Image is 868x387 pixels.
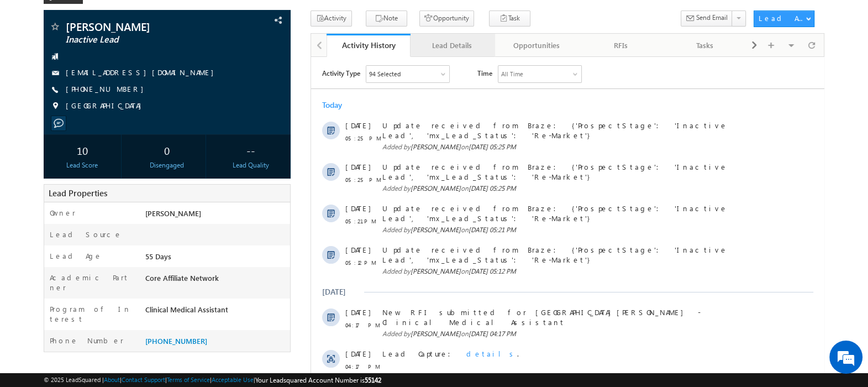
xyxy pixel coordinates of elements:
[215,140,287,160] div: --
[155,292,206,301] span: details
[99,169,150,177] span: [PERSON_NAME]
[99,210,150,218] span: [PERSON_NAME]
[495,34,579,57] a: Opportunities
[122,376,165,383] a: Contact Support
[34,188,59,198] span: [DATE]
[50,336,124,346] label: Phone Number
[66,21,219,32] span: [PERSON_NAME]
[66,34,219,45] span: Inactive Lead
[46,160,118,170] div: Lead Score
[34,105,59,115] span: [DATE]
[34,118,67,128] span: 05:25 PM
[335,40,402,50] div: Activity History
[71,127,448,137] span: Added by on
[50,208,76,218] label: Owner
[66,101,147,112] span: [GEOGRAPHIC_DATA]
[365,376,381,384] span: 55142
[34,201,67,211] span: 05:12 PM
[71,188,448,208] span: Update received from Braze: {'ProspectStage': 'Inactive Lead', 'mx_Lead_Status': 'Re-Market'}
[663,34,747,57] a: Tasks
[71,105,448,125] span: Update received from Braze: {'ProspectStage': 'Inactive Lead', 'mx_Lead_Status': 'Re-Market'}
[157,86,205,94] span: [DATE] 05:25 PM
[71,85,448,95] span: Added by on
[130,140,202,160] div: 0
[157,127,205,135] span: [DATE] 05:25 PM
[212,376,254,383] a: Acceptable Use
[11,230,47,240] div: [DATE]
[34,263,67,273] span: 04:17 PM
[55,9,138,25] div: Enrollment Activity,Opportunity - Online,Opportunity - WFD,Email Bounced,Email Link Clicked & 89 ...
[66,67,219,77] a: [EMAIL_ADDRESS][DOMAIN_NAME]
[489,11,530,27] button: Task
[696,13,728,23] span: Send Email
[66,84,149,93] a: [PHONE_NUMBER]
[215,160,287,170] div: Lead Quality
[759,13,806,23] div: Lead Actions
[143,273,290,288] div: Core Affiliate Network
[34,250,59,260] span: [DATE]
[411,34,495,57] a: Lead Details
[71,64,448,83] span: Update received from Braze: {'ProspectStage': 'Inactive Lead', 'mx_Lead_Status': 'Re-Market'}
[34,292,59,302] span: [DATE]
[34,159,67,169] span: 05:21 PM
[11,8,49,25] span: Activity Type
[44,375,381,385] span: © 2025 LeadSquared | | | | |
[366,11,407,27] button: Note
[190,12,212,22] div: All Time
[143,251,290,266] div: 55 Days
[419,11,474,27] button: Opportunity
[255,376,381,384] span: Your Leadsquared Account Number is
[34,305,67,315] span: 04:17 PM
[157,169,205,177] span: [DATE] 05:21 PM
[99,273,150,281] span: [PERSON_NAME]
[419,39,485,52] div: Lead Details
[143,304,290,320] div: Clinical Medical Assistant
[99,86,150,94] span: [PERSON_NAME]
[104,376,120,383] a: About
[754,11,814,27] button: Lead Actions
[34,76,67,86] span: 05:25 PM
[579,34,663,57] a: RFIs
[50,251,102,261] label: Lead Age
[34,64,59,74] span: [DATE]
[71,210,448,219] span: Added by on
[157,210,205,218] span: [DATE] 05:12 PM
[99,127,150,135] span: [PERSON_NAME]
[71,168,448,178] span: Added by on
[34,147,59,156] span: [DATE]
[504,39,569,52] div: Opportunities
[672,39,737,52] div: Tasks
[71,292,146,301] span: Lead Capture:
[11,43,47,53] div: Today
[58,12,90,22] div: 94 Selected
[50,304,133,324] label: Program of Interest
[71,272,448,282] span: Added by on
[588,39,653,52] div: RFIs
[157,273,205,281] span: [DATE] 04:17 PM
[311,11,352,27] button: Activity
[145,208,201,218] span: [PERSON_NAME]
[50,229,122,239] label: Lead Source
[49,187,107,198] span: Lead Properties
[167,376,210,383] a: Terms of Service
[71,292,448,302] div: .
[145,336,207,346] a: [PHONE_NUMBER]
[50,273,133,292] label: Academic Partner
[71,147,448,166] span: Update received from Braze: {'ProspectStage': 'Inactive Lead', 'mx_Lead_Status': 'Re-Market'}
[681,11,733,27] button: Send Email
[166,8,181,25] span: Time
[130,160,202,170] div: Disengaged
[327,34,411,57] a: Activity History
[46,140,118,160] div: 10
[71,250,448,270] span: New RFI submitted for [GEOGRAPHIC_DATA][PERSON_NAME] - Clinical Medical Assistant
